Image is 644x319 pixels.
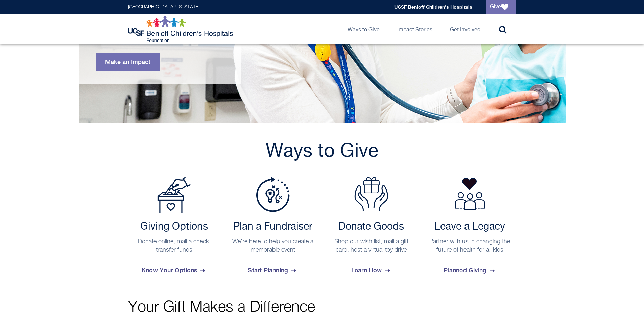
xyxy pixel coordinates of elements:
span: Start Planning [248,261,297,280]
a: Payment Options Giving Options Donate online, mail a check, transfer funds Know Your Options [128,177,221,280]
h2: Donate Goods [329,221,414,233]
p: Donate online, mail a check, transfer funds [132,238,217,255]
img: Donate Goods [354,177,388,211]
p: Shop our wish list, mail a gift card, host a virtual toy drive [329,238,414,255]
h2: Giving Options [132,221,217,233]
img: Logo for UCSF Benioff Children's Hospitals Foundation [128,16,235,43]
span: Planned Giving [444,261,496,280]
img: Payment Options [157,177,191,213]
a: Ways to Give [342,14,385,44]
p: We're here to help you create a memorable event [230,238,316,255]
p: Your Gift Makes a Difference [128,300,516,315]
p: Partner with us in changing the future of health for all kids [427,238,513,255]
h2: Leave a Legacy [427,221,513,233]
a: Plan a Fundraiser Plan a Fundraiser We're here to help you create a memorable event Start Planning [226,177,319,280]
span: Learn How [351,261,391,280]
a: Get Involved [445,14,486,44]
a: Impact Stories [392,14,438,44]
a: Give [486,0,516,14]
a: [GEOGRAPHIC_DATA][US_STATE] [128,5,199,9]
a: Make an Impact [96,53,160,71]
a: Leave a Legacy Partner with us in changing the future of health for all kids Planned Giving [424,177,516,280]
h2: Plan a Fundraiser [230,221,316,233]
a: UCSF Benioff Children's Hospitals [394,4,472,10]
a: Donate Goods Donate Goods Shop our wish list, mail a gift card, host a virtual toy drive Learn How [325,177,418,280]
img: Plan a Fundraiser [256,177,290,212]
h2: Ways to Give [128,140,516,163]
span: Know Your Options [142,261,207,280]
